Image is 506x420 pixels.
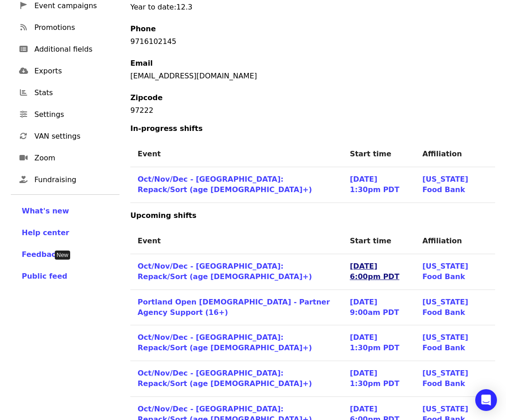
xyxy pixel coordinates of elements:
[130,105,495,116] p: 97222
[19,175,28,184] i: hand-holding-heart icon
[34,22,112,33] span: Promotions
[22,228,69,237] span: Help center
[422,262,468,281] a: [US_STATE] Food Bank
[475,389,497,411] div: Open Intercom Messenger
[34,153,112,164] span: Zoom
[130,24,156,33] span: Phone
[22,207,69,215] span: What's new
[350,333,399,352] a: [DATE] 1:30pm PDT
[422,175,468,194] a: [US_STATE] Food Bank
[350,369,399,388] a: [DATE] 1:30pm PDT
[34,87,112,98] span: Stats
[422,333,468,352] a: [US_STATE] Food Bank
[11,17,119,39] a: Promotions
[20,110,27,119] i: sliders-h icon
[415,141,495,167] th: Affiliation
[422,369,468,388] a: [US_STATE] Food Bank
[343,141,415,167] th: Start time
[11,39,119,60] a: Additional fields
[22,250,61,259] span: Feedback
[130,59,153,68] span: Email
[350,175,399,194] a: [DATE] 1:30pm PDT
[11,169,119,191] a: Fundraising
[34,131,112,142] span: VAN settings
[19,45,28,53] i: list-alt icon
[11,126,119,147] a: VAN settings
[20,132,27,140] i: sync icon
[11,147,119,169] a: Zoom
[415,228,495,254] th: Affiliation
[19,154,28,162] i: video icon
[138,298,330,317] a: Portland Open [DEMOGRAPHIC_DATA] - Partner Agency Support (16+)
[138,175,312,194] a: Oct/Nov/Dec - [GEOGRAPHIC_DATA]: Repack/Sort (age [DEMOGRAPHIC_DATA]+)
[20,1,27,10] i: pennant icon
[19,67,28,75] i: cloud-download icon
[138,369,312,388] a: Oct/Nov/Dec - [GEOGRAPHIC_DATA]: Repack/Sort (age [DEMOGRAPHIC_DATA]+)
[343,228,415,254] th: Start time
[34,109,112,120] span: Settings
[34,44,112,55] span: Additional fields
[422,298,468,317] a: [US_STATE] Food Bank
[22,249,109,260] a: Feedback
[130,2,495,13] p: Year to date: 12.3
[34,66,112,77] span: Exports
[20,23,27,32] i: rss icon
[350,262,399,281] a: [DATE] 6:00pm PDT
[130,141,343,167] th: Event
[11,60,119,82] a: Exports
[22,271,109,282] a: Public feed
[130,93,162,102] span: Zipcode
[130,36,495,47] p: 9716102145
[22,206,109,217] a: What's new
[22,272,67,280] span: Public feed
[130,211,196,220] span: Upcoming shifts
[11,82,119,104] a: Stats
[11,104,119,126] a: Settings
[55,251,70,260] div: Tooltip anchor
[130,124,203,133] span: In-progress shifts
[130,71,495,82] p: [EMAIL_ADDRESS][DOMAIN_NAME]
[130,228,343,254] th: Event
[34,174,112,185] span: Fundraising
[138,333,312,352] a: Oct/Nov/Dec - [GEOGRAPHIC_DATA]: Repack/Sort (age [DEMOGRAPHIC_DATA]+)
[22,227,109,238] a: Help center
[34,0,112,11] span: Event campaigns
[20,88,27,97] i: chart-bar icon
[350,298,399,317] a: [DATE] 9:00am PDT
[138,262,312,281] a: Oct/Nov/Dec - [GEOGRAPHIC_DATA]: Repack/Sort (age [DEMOGRAPHIC_DATA]+)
